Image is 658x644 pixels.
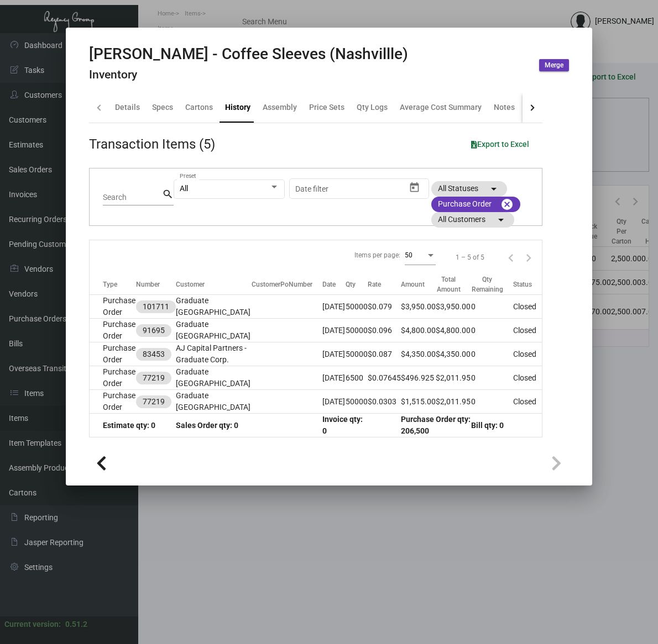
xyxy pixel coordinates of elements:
td: $4,800.00 [436,319,471,342]
div: Amount [401,279,425,289]
td: Closed [513,366,542,390]
td: [DATE] [322,390,346,414]
button: Merge [539,59,569,71]
td: Graduate [GEOGRAPHIC_DATA] [176,295,252,319]
div: Number [136,279,176,289]
td: 6500 [346,366,368,390]
td: 0 [471,366,513,390]
div: 1 – 5 of 5 [456,252,484,262]
div: Current version: [4,619,61,630]
div: Total Amount [436,275,471,294]
mat-icon: cancel [500,198,514,211]
mat-chip: 83453 [136,348,171,361]
td: 50000 [346,295,368,319]
mat-select: Items per page: [405,251,436,260]
div: Status [513,279,532,289]
span: Purchase Order qty: 206,500 [401,415,471,435]
td: $0.079 [368,295,401,319]
td: [DATE] [322,342,346,366]
div: Notes [494,102,515,113]
div: Number [136,279,160,289]
td: 0 [471,342,513,366]
div: Rate [368,279,401,289]
mat-icon: search [162,188,174,201]
td: Purchase Order [90,366,136,390]
td: 0 [471,319,513,342]
td: $2,011.95 [436,366,471,390]
div: Amount [401,279,436,289]
td: $0.0303 [368,390,401,414]
span: Estimate qty: 0 [103,421,155,430]
span: Export to Excel [471,140,529,149]
td: $0.087 [368,342,401,366]
div: Items per page: [354,250,400,260]
div: Date [322,279,346,289]
h4: Inventory [89,68,408,82]
td: $4,350.00 [436,342,471,366]
div: Details [115,102,140,113]
td: Purchase Order [90,342,136,366]
td: $0.096 [368,319,401,342]
td: 50000 [346,390,368,414]
span: Merge [545,61,563,70]
div: Specs [152,102,173,113]
input: End date [339,184,392,193]
div: Qty [346,279,356,289]
div: Type [103,279,136,289]
mat-chip: All Statuses [431,181,507,197]
div: CustomerPoNumber [252,279,322,289]
td: 50000 [346,319,368,342]
h2: [PERSON_NAME] - Coffee Sleeves (Nashvillle) [89,45,408,64]
td: $2,011.95 [436,390,471,414]
div: Qty Remaining [471,275,503,294]
div: Qty Logs [357,102,388,113]
div: Rate [368,279,381,289]
input: Start date [295,184,330,193]
span: Invoice qty: 0 [322,415,363,435]
td: $3,950.00 [401,295,436,319]
div: Customer [176,279,205,289]
td: Purchase Order [90,319,136,342]
td: $4,800.00 [401,319,436,342]
td: Graduate [GEOGRAPHIC_DATA] [176,319,252,342]
td: Closed [513,342,542,366]
span: All [180,184,188,193]
td: $1,515.00 [401,390,436,414]
div: 0.51.2 [65,619,87,630]
mat-icon: arrow_drop_down [494,213,508,226]
button: Previous page [502,249,520,266]
mat-chip: Purchase Order [431,197,520,212]
div: Transaction Items (5) [89,134,215,154]
mat-chip: 101711 [136,300,176,313]
td: 50000 [346,342,368,366]
td: [DATE] [322,366,346,390]
td: Graduate [GEOGRAPHIC_DATA] [176,390,252,414]
div: Status [513,279,542,289]
td: AJ Capital Partners -Graduate Corp. [176,342,252,366]
div: Total Amount [436,275,461,294]
span: 50 [405,251,412,259]
td: 0 [471,295,513,319]
td: $3,950.00 [436,295,471,319]
td: 0 [471,390,513,414]
div: Date [322,279,336,289]
mat-chip: 77219 [136,395,171,408]
td: $496.925 [401,366,436,390]
div: Average Cost Summary [400,102,482,113]
div: Type [103,279,117,289]
button: Export to Excel [462,134,538,154]
mat-chip: All Customers [431,212,514,228]
mat-icon: arrow_drop_down [487,182,500,196]
button: Next page [520,249,537,266]
button: Open calendar [406,178,424,196]
mat-chip: 91695 [136,324,171,337]
div: Cartons [185,102,213,113]
td: Closed [513,319,542,342]
td: Closed [513,295,542,319]
mat-chip: 77219 [136,372,171,384]
span: Sales Order qty: 0 [176,421,238,430]
div: Qty [346,279,368,289]
td: $4,350.00 [401,342,436,366]
td: Closed [513,390,542,414]
td: Graduate [GEOGRAPHIC_DATA] [176,366,252,390]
